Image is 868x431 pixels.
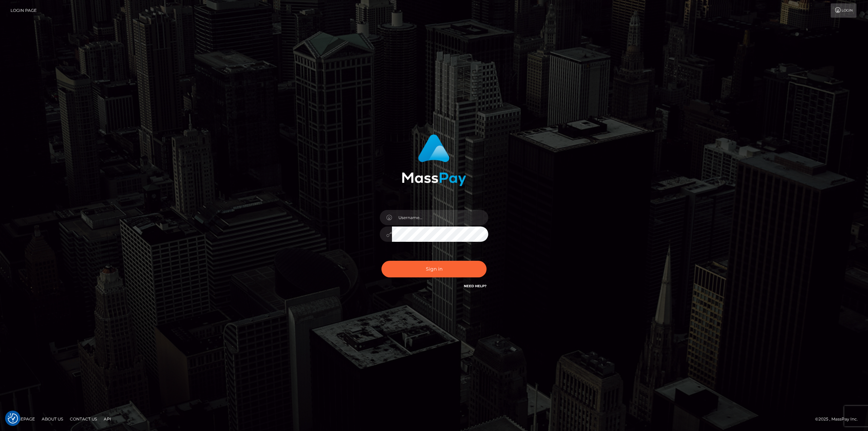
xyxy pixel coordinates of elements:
a: API [101,414,114,424]
a: Login [831,3,856,18]
a: Need Help? [464,284,487,288]
img: Revisit consent button [8,413,18,424]
div: © 2025 , MassPay Inc. [815,415,863,423]
a: About Us [39,414,66,424]
button: Sign in [381,261,487,277]
img: MassPay Login [402,134,466,186]
a: Homepage [7,414,38,424]
a: Login Page [11,3,37,18]
input: Username... [392,210,488,225]
button: Consent Preferences [8,413,18,424]
a: Contact Us [67,414,100,424]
